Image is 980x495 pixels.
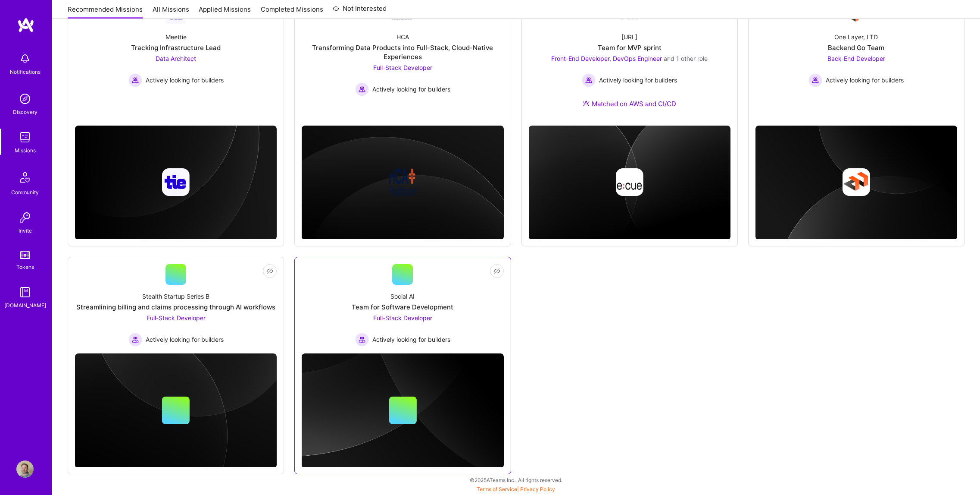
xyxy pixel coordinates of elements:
[373,314,432,322] span: Full-Stack Developer
[261,5,323,19] a: Completed Missions
[128,73,142,87] img: Actively looking for builders
[583,99,676,108] div: Matched on AWS and CI/CD
[520,486,555,492] a: Privacy Policy
[355,82,369,96] img: Actively looking for builders
[372,335,450,344] span: Actively looking for builders
[15,146,36,155] div: Missions
[827,55,885,62] span: Back-End Developer
[162,168,190,196] img: Company logo
[302,43,503,61] div: Transforming Data Products into Full-Stack, Cloud-Native Experiences
[147,314,206,322] span: Full-Stack Developer
[15,167,35,188] img: Community
[16,50,34,67] img: bell
[755,126,957,240] img: cover
[583,100,590,107] img: Ateam Purple Icon
[389,168,416,196] img: Company logo
[4,301,46,310] div: [DOMAIN_NAME]
[153,5,189,19] a: All Missions
[828,43,884,52] div: Backend Go Team
[75,264,277,347] a: Stealth Startup Series BStreamlining billing and claims processing through AI workflowsFull-Stack...
[755,5,957,119] a: Company LogoOne Layer, LTDBackend Go TeamBack-End Developer Actively looking for buildersActively...
[146,76,224,85] span: Actively looking for builders
[16,460,34,478] img: User Avatar
[396,32,409,41] div: HCA
[582,73,596,87] img: Actively looking for builders
[621,32,637,41] div: [URL]
[493,268,500,274] i: icon EyeClosed
[131,43,221,52] div: Tracking Infrastructure Lead
[10,67,41,76] div: Notifications
[20,251,30,259] img: tokens
[373,64,432,71] span: Full-Stack Developer
[266,268,273,274] i: icon EyeClosed
[76,303,275,312] div: Streamlining billing and claims processing through AI workflows
[616,168,643,196] img: Company logo
[302,5,503,119] a: Company LogoHCATransforming Data Products into Full-Stack, Cloud-Native ExperiencesFull-Stack Dev...
[199,5,251,19] a: Applied Missions
[156,55,196,62] span: Data Architect
[333,3,387,19] a: Not Interested
[477,486,555,492] span: |
[355,333,369,347] img: Actively looking for builders
[16,90,34,107] img: discovery
[826,76,904,85] span: Actively looking for builders
[75,353,277,468] img: cover
[146,335,224,344] span: Actively looking for builders
[843,168,870,196] img: Company logo
[11,188,39,197] div: Community
[598,43,662,52] div: Team for MVP sprint
[529,5,730,119] a: Company Logo[URL]Team for MVP sprintFront-End Developer, DevOps Engineer and 1 other roleActively...
[16,129,34,146] img: teamwork
[302,353,503,468] img: cover
[68,5,143,19] a: Recommended Missions
[664,55,708,62] span: and 1 other role
[13,107,37,117] div: Discovery
[390,292,415,301] div: Social AI
[16,209,34,226] img: Invite
[808,73,822,87] img: Actively looking for builders
[477,486,517,492] a: Terms of Service
[302,264,503,347] a: Social AITeam for Software DevelopmentFull-Stack Developer Actively looking for buildersActively ...
[52,469,980,491] div: © 2025 ATeams Inc., All rights reserved.
[19,226,32,235] div: Invite
[302,126,503,240] img: cover
[75,5,277,119] a: Company LogoMeettieTracking Infrastructure LeadData Architect Actively looking for buildersActive...
[352,303,453,312] div: Team for Software Development
[372,85,450,94] span: Actively looking for builders
[599,76,677,85] span: Actively looking for builders
[128,333,142,347] img: Actively looking for builders
[834,32,878,41] div: One Layer, LTD
[165,32,187,41] div: Meettie
[529,126,730,240] img: cover
[16,284,34,301] img: guide book
[75,126,277,240] img: cover
[142,292,209,301] div: Stealth Startup Series B
[14,460,36,478] a: User Avatar
[551,55,662,62] span: Front-End Developer, DevOps Engineer
[17,17,34,33] img: logo
[16,262,34,271] div: Tokens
